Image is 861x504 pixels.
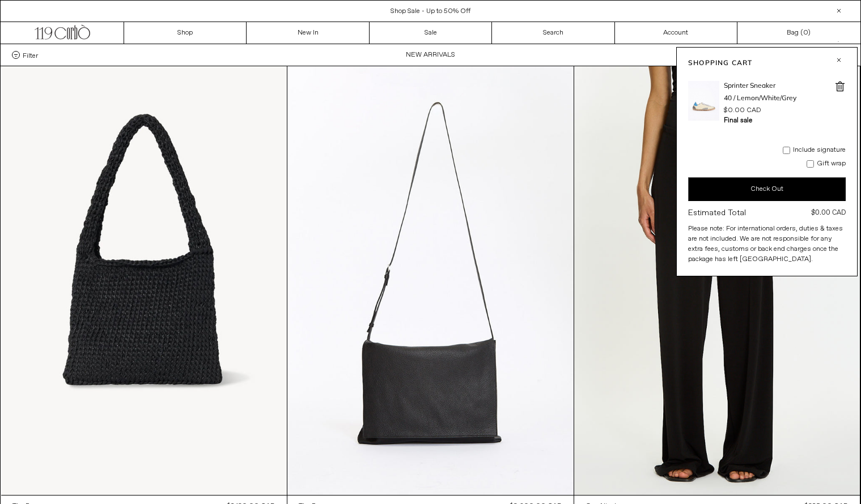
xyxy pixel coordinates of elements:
[287,66,574,495] img: The Row Nan Messenger Bag
[370,22,492,44] a: Sale
[1,66,287,495] img: The Row Didon Shoulder Bag in black
[247,22,369,44] a: New In
[574,66,860,495] img: One Nineteen Wide Leg Pant
[124,22,247,44] a: Shop
[747,44,849,66] div: Sort by
[803,28,811,38] span: )
[391,7,470,16] a: Shop Sale - Up to 50% Off
[803,28,808,37] span: 0
[23,51,38,59] span: Filter
[615,22,737,44] a: Account
[492,22,614,44] a: Search
[737,22,860,44] a: Bag ()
